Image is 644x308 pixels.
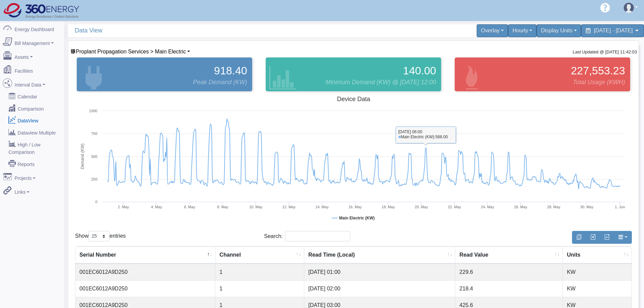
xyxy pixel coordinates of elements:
tspan: Main Electric (KW) [339,216,375,220]
tspan: 1. Jun [615,205,625,209]
td: 001EC6012A9D250 [75,280,215,297]
td: [DATE] 02:00 [304,280,455,297]
div: Overlay [477,24,508,37]
label: Search: [264,231,350,241]
tspan: 24. May [481,205,495,209]
span: 227,553.23 [571,63,625,79]
select: Showentries [89,231,110,241]
tspan: 6. May [184,205,195,209]
input: Search: [285,231,350,241]
span: 918.40 [214,63,247,79]
button: Copy to clipboard [572,231,586,244]
tspan: 26. May [514,205,528,209]
tspan: 22. May [448,205,461,209]
td: KW [563,264,631,280]
text: 250 [91,177,97,181]
span: Minimum Demand (KW) @ [DATE] 12:00 [326,78,436,87]
span: Data View [75,24,357,37]
span: Total Usage (KWH) [573,78,625,87]
text: 0 [95,200,97,204]
td: 1 [215,280,304,297]
label: Show entries [75,231,126,241]
tspan: 30. May [580,205,594,209]
button: Show/Hide Columns [614,231,632,244]
th: Channel : activate to sort column ascending [215,246,304,264]
tspan: 28. May [547,205,560,209]
tspan: 12. May [282,205,296,209]
tspan: 2. May [118,205,129,209]
th: Serial Number : activate to sort column descending [75,246,215,264]
div: Hourly [508,24,536,37]
th: Read Value : activate to sort column ascending [455,246,563,264]
text: 1000 [89,109,97,113]
small: Last Updated @ [DATE] 11:42:03 [573,49,637,54]
td: 229.6 [455,264,563,280]
td: 001EC6012A9D250 [75,264,215,280]
tspan: 8. May [217,205,229,209]
tspan: 20. May [415,205,428,209]
tspan: 14. May [315,205,329,209]
tspan: Device Data [337,96,371,102]
th: Read Time (Local) : activate to sort column ascending [304,246,455,264]
span: Device List [76,49,186,54]
button: Export to Excel [586,231,600,244]
td: 218.4 [455,280,563,297]
text: 500 [91,155,97,159]
td: 1 [215,264,304,280]
span: [DATE] - [DATE] [594,28,633,33]
tspan: 16. May [349,205,362,209]
button: Generate PDF [600,231,614,244]
text: 750 [91,132,97,136]
span: 140.00 [403,63,436,79]
tspan: 10. May [249,205,263,209]
tspan: Demand (KW) [80,143,85,169]
th: Units : activate to sort column ascending [563,246,631,264]
tspan: 18. May [382,205,395,209]
span: Peak Demand (KW) [193,78,247,87]
a: Proplant Propagation Services > Main Electric [70,49,190,54]
div: Display Units [536,24,581,37]
tspan: 4. May [151,205,162,209]
img: user-3.svg [624,3,634,13]
td: KW [563,280,631,297]
td: [DATE] 01:00 [304,264,455,280]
